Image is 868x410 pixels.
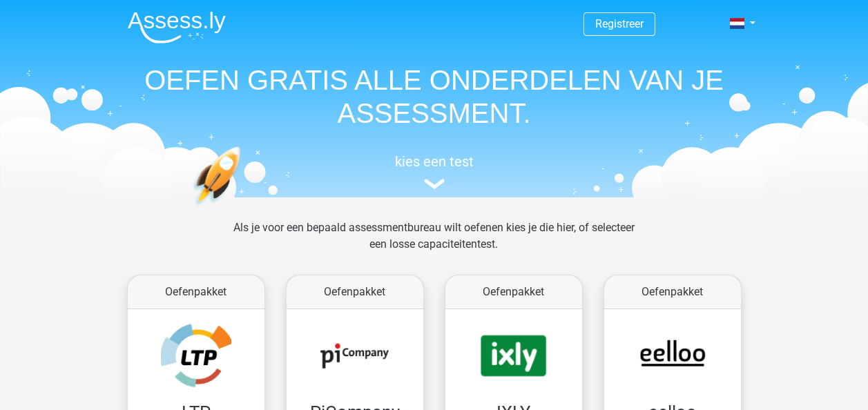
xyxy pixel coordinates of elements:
[424,179,445,189] img: assessment
[595,17,644,30] a: Registreer
[117,153,752,170] h5: kies een test
[193,146,294,271] img: oefenen
[128,11,226,43] img: Assessly
[117,153,752,190] a: kies een test
[117,64,752,130] h1: OEFEN GRATIS ALLE ONDERDELEN VAN JE ASSESSMENT.
[222,219,646,269] div: Als je voor een bepaald assessmentbureau wilt oefenen kies je die hier, of selecteer een losse ca...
